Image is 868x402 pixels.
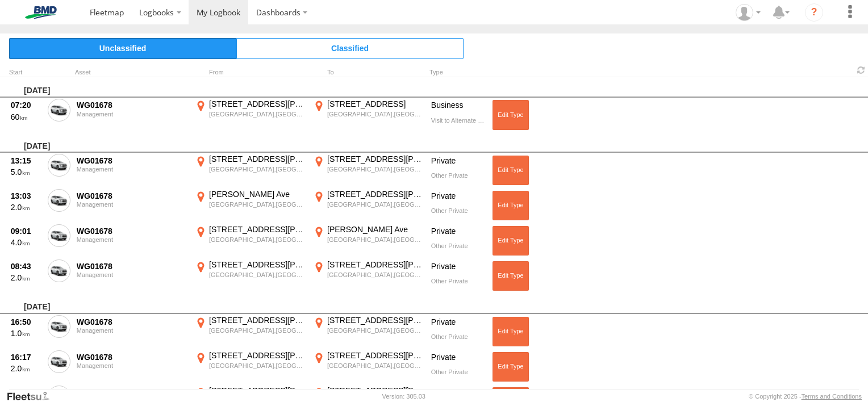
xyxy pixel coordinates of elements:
[209,165,305,173] div: [GEOGRAPHIC_DATA],[GEOGRAPHIC_DATA]
[193,315,307,348] label: Click to View Event Location
[327,236,423,244] div: [GEOGRAPHIC_DATA],[GEOGRAPHIC_DATA]
[77,261,187,271] div: WG01678
[749,393,862,400] div: © Copyright 2025 -
[802,393,862,400] a: Terms and Conditions
[493,156,529,185] button: Click to Edit
[11,191,41,201] div: 13:03
[209,350,305,361] div: [STREET_ADDRESS][PERSON_NAME]
[11,100,41,110] div: 07:20
[431,242,468,249] span: Other Private
[236,38,464,58] span: Click to view Classified Trips
[193,259,307,292] label: Click to View Event Location
[327,350,423,361] div: [STREET_ADDRESS][PERSON_NAME]
[209,362,305,370] div: [GEOGRAPHIC_DATA],[GEOGRAPHIC_DATA]
[77,111,187,118] div: Management
[431,368,468,375] span: Other Private
[431,117,507,124] span: Visit to Alternate Workplace
[11,273,41,283] div: 2.0
[193,224,307,257] label: Click to View Event Location
[11,112,41,122] div: 60
[431,191,485,207] div: Private
[311,315,425,348] label: Click to View Event Location
[327,326,423,334] div: [GEOGRAPHIC_DATA],[GEOGRAPHIC_DATA]
[77,352,187,362] div: WG01678
[327,110,423,118] div: [GEOGRAPHIC_DATA],[GEOGRAPHIC_DATA]
[311,259,425,292] label: Click to View Event Location
[193,350,307,383] label: Click to View Event Location
[77,166,187,173] div: Management
[493,261,529,291] button: Click to Edit
[327,362,423,370] div: [GEOGRAPHIC_DATA],[GEOGRAPHIC_DATA]
[77,387,187,397] div: WG01678
[11,261,41,271] div: 08:43
[6,391,59,402] a: Visit our Website
[327,200,423,208] div: [GEOGRAPHIC_DATA],[GEOGRAPHIC_DATA]
[431,172,468,179] span: Other Private
[854,65,868,76] span: Refresh
[11,226,41,236] div: 09:01
[77,156,187,166] div: WG01678
[327,315,423,325] div: [STREET_ADDRESS][PERSON_NAME]
[209,326,305,334] div: [GEOGRAPHIC_DATA],[GEOGRAPHIC_DATA]
[11,328,41,338] div: 1.0
[77,201,187,208] div: Management
[429,70,486,76] div: Type
[77,226,187,236] div: WG01678
[493,317,529,346] button: Click to Edit
[209,200,305,208] div: [GEOGRAPHIC_DATA],[GEOGRAPHIC_DATA]
[193,189,307,222] label: Click to View Event Location
[75,70,189,76] div: Asset
[327,224,423,235] div: [PERSON_NAME] Ave
[209,224,305,235] div: [STREET_ADDRESS][PERSON_NAME]
[493,226,529,256] button: Click to Edit
[11,202,41,212] div: 2.0
[77,191,187,201] div: WG01678
[431,207,468,214] span: Other Private
[11,352,41,362] div: 16:17
[11,6,70,19] img: bmd-logo.svg
[77,271,187,278] div: Management
[493,352,529,382] button: Click to Edit
[431,261,485,278] div: Private
[311,350,425,383] label: Click to View Event Location
[431,333,468,340] span: Other Private
[327,154,423,164] div: [STREET_ADDRESS][PERSON_NAME]
[327,386,423,396] div: [STREET_ADDRESS][PERSON_NAME]
[209,99,305,109] div: [STREET_ADDRESS][PERSON_NAME]
[311,189,425,222] label: Click to View Event Location
[11,167,41,177] div: 5.0
[11,317,41,327] div: 16:50
[311,154,425,187] label: Click to View Event Location
[431,100,485,116] div: Business
[11,237,41,248] div: 4.0
[431,278,468,284] span: Other Private
[193,70,307,76] div: From
[327,189,423,199] div: [STREET_ADDRESS][PERSON_NAME]
[77,362,187,369] div: Management
[327,165,423,173] div: [GEOGRAPHIC_DATA],[GEOGRAPHIC_DATA]
[193,99,307,132] label: Click to View Event Location
[209,154,305,164] div: [STREET_ADDRESS][PERSON_NAME]
[209,315,305,325] div: [STREET_ADDRESS][PERSON_NAME]
[11,363,41,374] div: 2.0
[209,110,305,118] div: [GEOGRAPHIC_DATA],[GEOGRAPHIC_DATA]
[327,259,423,270] div: [STREET_ADDRESS][PERSON_NAME]
[77,327,187,334] div: Management
[193,154,307,187] label: Click to View Event Location
[77,236,187,243] div: Management
[493,191,529,220] button: Click to Edit
[77,317,187,327] div: WG01678
[311,70,425,76] div: To
[327,271,423,279] div: [GEOGRAPHIC_DATA],[GEOGRAPHIC_DATA]
[431,317,485,333] div: Private
[209,236,305,244] div: [GEOGRAPHIC_DATA],[GEOGRAPHIC_DATA]
[209,189,305,199] div: [PERSON_NAME] Ave
[732,4,765,21] div: Stuart Hodgman
[493,100,529,129] button: Click to Edit
[431,226,485,242] div: Private
[209,271,305,279] div: [GEOGRAPHIC_DATA],[GEOGRAPHIC_DATA]
[327,99,423,109] div: [STREET_ADDRESS]
[311,224,425,257] label: Click to View Event Location
[9,38,236,58] span: Click to view Unclassified Trips
[311,99,425,132] label: Click to View Event Location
